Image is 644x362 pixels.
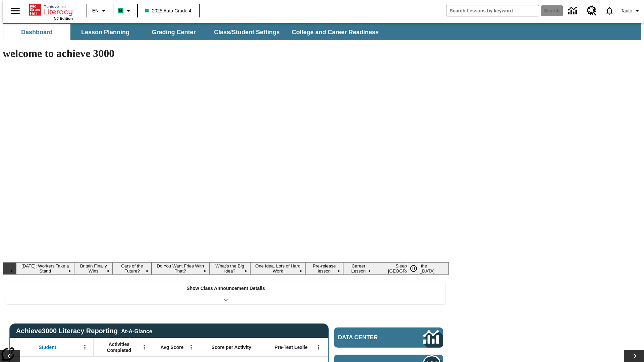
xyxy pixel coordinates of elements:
a: Data Center [564,2,583,20]
span: EN [92,7,99,14]
button: Dashboard [3,24,70,40]
span: 2025 Auto Grade 4 [145,7,192,14]
button: Slide 5 What's the Big Idea? [209,262,251,275]
span: Data Center [338,334,401,341]
button: Slide 4 Do You Want Fries With That? [152,262,209,275]
button: Open side menu [5,1,25,21]
div: Show Class Announcement Details [6,281,445,304]
button: Open Menu [139,342,149,352]
button: Pause [407,262,420,275]
button: Profile/Settings [618,5,644,17]
button: Slide 6 One Idea, Lots of Hard Work [250,262,305,275]
input: search field [446,5,539,16]
span: Avg Score [160,344,183,350]
span: NJ Edition [54,16,73,20]
span: Tauto [621,7,632,14]
a: Notifications [601,2,618,19]
button: Boost Class color is mint green. Change class color [115,5,135,17]
button: Class/Student Settings [209,24,285,40]
button: Slide 1 Labor Day: Workers Take a Stand [16,262,74,275]
span: B [119,6,122,15]
button: Slide 3 Cars of the Future? [113,262,152,275]
span: Activities Completed [97,341,141,353]
span: Student [39,344,56,350]
button: Grading Center [140,24,207,40]
button: Slide 9 Sleepless in the Animal Kingdom [374,262,449,275]
p: Show Class Announcement Details [186,285,265,292]
span: Pre-Test Lexile [275,344,308,350]
div: Home [29,2,73,20]
button: Open Menu [80,342,90,352]
button: Lesson carousel, Next [624,350,644,362]
h1: welcome to achieve 3000 [3,47,449,60]
div: SubNavbar [3,24,385,40]
button: Open Menu [186,342,196,352]
a: Resource Center, Will open in new tab [583,2,601,20]
button: Slide 8 Career Lesson [343,262,374,275]
span: Achieve3000 Literacy Reporting [16,327,152,335]
button: Slide 7 Pre-release lesson [305,262,343,275]
button: Lesson Planning [72,24,139,40]
a: Data Center [334,327,443,348]
button: Open Menu [314,342,324,352]
button: College and Career Readiness [286,24,384,40]
a: Home [29,3,73,16]
div: Pause [407,262,427,275]
div: SubNavbar [3,23,641,40]
div: At-A-Glance [121,327,152,335]
button: Language: EN, Select a language [89,5,111,17]
span: Score per Activity [212,344,252,350]
button: Slide 2 Britain Finally Wins [74,262,112,275]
